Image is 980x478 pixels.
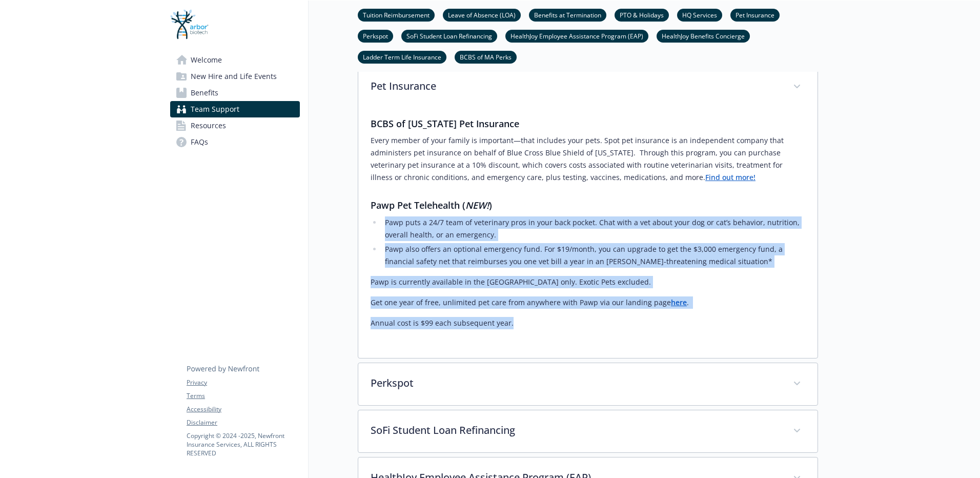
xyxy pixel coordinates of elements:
a: Ladder Term Life Insurance [358,52,446,62]
em: NEW! [465,199,489,211]
div: SoFi Student Loan Refinancing [358,410,818,452]
p: Annual cost is $99 each subsequent year. [371,317,805,329]
div: Perkspot [358,363,818,405]
a: SoFi Student Loan Refinancing [401,31,497,41]
a: Benefits at Termination [529,10,606,19]
a: Find out more! [705,172,756,182]
a: New Hire and Life Events [170,68,300,85]
p: Perkspot [371,375,781,391]
span: Benefits [191,85,218,101]
h3: BCBS of [US_STATE] Pet Insurance [371,116,805,131]
a: Disclaimer [187,418,299,427]
p: Copyright © 2024 - 2025 , Newfront Insurance Services, ALL RIGHTS RESERVED [187,431,299,457]
a: Tuition Reimbursement [358,10,435,19]
li: Pawp also offers an optional emergency fund. For $19/month, you can upgrade to get the $3,000 eme... [382,243,805,268]
a: Perkspot [358,31,393,41]
a: Welcome [170,52,300,68]
span: Team Support [191,101,239,117]
a: Accessibility [187,405,299,414]
a: Pet Insurance [730,10,780,19]
li: Pawp puts a 24/7 team of veterinary pros in your back pocket. Chat with a vet about your dog or c... [382,216,805,241]
span: FAQs [191,134,208,150]
a: HealthJoy Benefits Concierge [657,31,750,41]
span: Resources [191,117,226,134]
p: Every member of your family is important—that includes your pets. Spot pet insurance is an indepe... [371,134,805,184]
a: HQ Services [677,10,722,19]
p: Get one year of free, unlimited pet care from anywhere with Pawp via our landing page . ​ [371,296,805,309]
p: Pet Insurance [371,78,781,94]
a: Team Support [170,101,300,117]
a: Privacy [187,378,299,387]
p: Pawp is currently available in the [GEOGRAPHIC_DATA] only.​ Exotic Pets excluded. [371,276,805,288]
a: FAQs [170,134,300,150]
div: Pet Insurance [358,108,818,358]
a: here [671,297,687,307]
a: Terms [187,391,299,401]
a: Benefits [170,85,300,101]
p: SoFi Student Loan Refinancing [371,423,781,438]
h3: Pawp Pet Telehealth ( ) [371,198,805,212]
a: PTO & Holidays [615,10,669,19]
a: Resources [170,117,300,134]
a: HealthJoy Employee Assistance Program (EAP) [505,31,648,41]
a: BCBS of MA Perks [455,52,517,62]
span: New Hire and Life Events [191,68,277,85]
a: Leave of Absence (LOA) [443,10,521,19]
div: Pet Insurance [358,66,818,108]
span: Welcome [191,52,222,68]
